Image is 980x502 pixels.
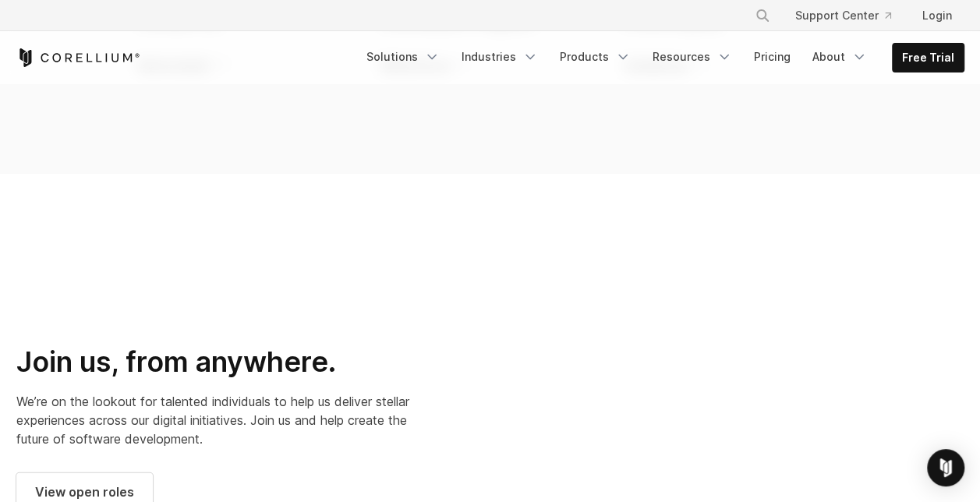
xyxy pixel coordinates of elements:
div: Navigation Menu [736,2,964,30]
h2: Join us, from anywhere. [16,345,416,380]
a: Resources [643,43,741,71]
a: Support Center [783,2,904,30]
a: Login [910,2,964,30]
div: Open Intercom Messenger [927,449,964,486]
span: View open roles [35,483,134,501]
a: Pricing [745,43,800,71]
a: Products [550,43,640,71]
a: Solutions [357,43,449,71]
a: Free Trial [893,44,964,72]
a: Corellium Home [16,48,140,67]
a: About [803,43,876,71]
button: Search [748,2,777,30]
div: Navigation Menu [357,43,964,72]
a: Industries [452,43,547,71]
p: We’re on the lookout for talented individuals to help us deliver stellar experiences across our d... [16,392,416,448]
